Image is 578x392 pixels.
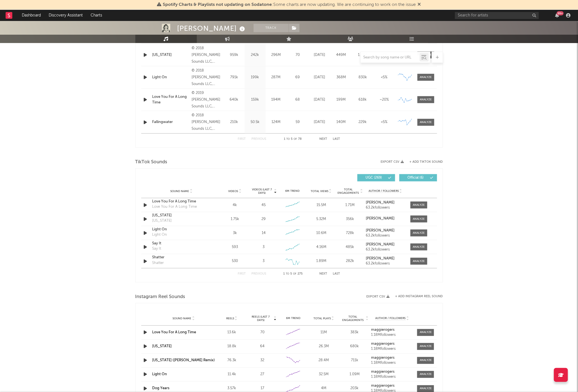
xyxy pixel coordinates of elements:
[311,190,328,193] span: Total Views
[337,216,363,222] div: 356k
[218,386,246,391] div: 3.57k
[376,317,406,320] span: Author / Followers
[455,12,539,19] input: Search for artists
[366,229,395,232] strong: [PERSON_NAME]
[218,344,246,350] div: 18.8k
[375,97,394,103] div: ~ 20 %
[246,75,264,80] div: 199k
[171,190,189,193] span: Sound Name
[366,217,395,220] strong: [PERSON_NAME]
[361,55,420,60] input: Search by song name or URL
[371,375,413,379] div: 1.18M followers
[263,258,265,264] div: 3
[251,188,273,195] span: Videos (last 7 days)
[308,202,334,208] div: 15.5M
[225,97,243,103] div: 640k
[375,119,394,125] div: <5%
[353,75,372,80] div: 830k
[353,119,372,125] div: 229k
[333,272,340,275] button: Last
[337,258,363,264] div: 282k
[308,244,334,250] div: 4.16M
[310,386,338,391] div: 4M
[18,10,45,21] a: Dashboard
[399,174,437,181] button: Official(6)
[332,97,351,103] div: 199M
[279,317,307,321] div: 6M Trend
[246,119,264,125] div: 50.5k
[152,241,211,246] a: Say It
[173,317,191,320] span: Sound Name
[332,75,351,80] div: 368M
[152,213,211,218] a: [US_STATE]
[341,315,365,322] span: Total Engagements
[252,138,266,141] button: Previous
[152,75,189,80] a: Light On
[222,216,248,222] div: 1.75k
[369,189,399,193] span: Author / Followers
[371,347,413,351] div: 1.18M followers
[246,97,264,103] div: 159k
[367,295,390,298] button: Export CSV
[152,255,211,260] div: Shatter
[87,10,106,21] a: Charts
[278,136,308,143] div: 1 5 78
[192,67,222,88] div: © 2018 [PERSON_NAME] Sounds LLC, under exclusive license to UMG Recordings, Inc.
[152,331,196,334] a: Love You For A Long Time
[225,75,243,80] div: 791k
[308,230,334,236] div: 10.6M
[366,257,405,261] a: [PERSON_NAME]
[288,119,308,125] div: 59
[341,386,369,391] div: 203k
[152,218,172,224] div: [US_STATE]
[288,97,308,103] div: 68
[371,328,413,332] a: maggierogers
[152,94,189,105] a: Love You For A Long Time
[238,272,246,275] button: First
[371,342,413,346] a: maggierogers
[371,370,395,374] strong: maggierogers
[371,384,413,388] a: maggierogers
[375,75,394,80] div: <5%
[371,328,395,332] strong: maggierogers
[320,138,327,141] button: Next
[192,112,222,132] div: © 2018 [PERSON_NAME] Sounds LLC, under exclusive license to UMG Recordings, Inc.
[341,344,369,350] div: 680k
[403,176,429,180] span: Official ( 6 )
[310,119,329,125] div: [DATE]
[294,138,297,140] span: of
[410,160,443,164] button: + Add TikTok Sound
[390,295,443,298] div: + Add Instagram Reel Sound
[279,189,305,193] div: 6M Trend
[361,176,387,180] span: UGC ( 269 )
[152,199,211,204] a: Love You For A Long Time
[310,344,338,350] div: 26.3M
[163,3,416,7] span: : Some charts are now updating. We are continuing to work on the issue
[222,244,248,250] div: 593
[267,97,285,103] div: 194M
[366,262,405,266] div: 63.2k followers
[404,160,443,164] button: + Add TikTok Sound
[555,13,559,18] button: 99+
[45,10,87,21] a: Discovery Assistant
[152,227,211,232] a: Light On
[278,271,308,277] div: 1 5 275
[341,372,369,377] div: 1.09M
[337,202,363,208] div: 1.71M
[371,361,413,365] div: 1.18M followers
[333,138,340,141] button: Last
[310,75,329,80] div: [DATE]
[287,138,290,140] span: to
[308,258,334,264] div: 1.89M
[222,258,248,264] div: 530
[353,97,372,103] div: 618k
[222,202,248,208] div: 4k
[218,372,246,377] div: 11.4k
[366,201,395,204] strong: [PERSON_NAME]
[308,216,334,222] div: 5.32M
[249,358,277,363] div: 32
